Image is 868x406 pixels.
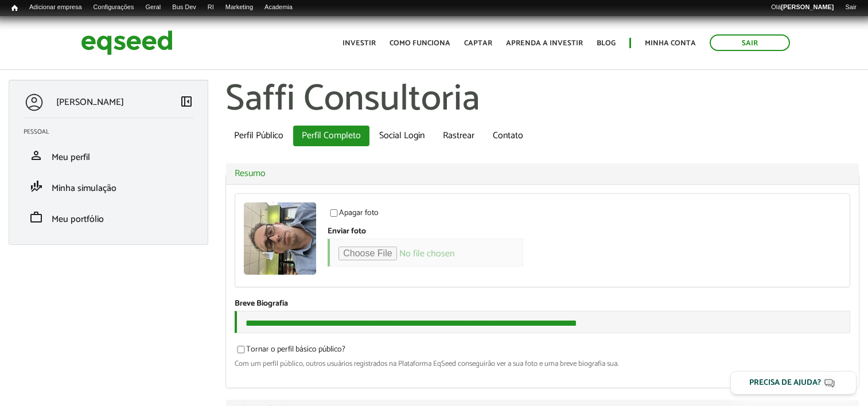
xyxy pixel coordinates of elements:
label: Breve Biografia [235,300,288,308]
a: Perfil Público [225,126,292,146]
a: Academia [259,3,298,12]
label: Apagar foto [328,209,379,221]
input: Apagar foto [324,209,344,217]
span: Meu perfil [52,150,90,165]
label: Tornar o perfil básico público? [235,346,345,357]
a: Bus Dev [166,3,202,12]
a: personMeu perfil [24,149,193,162]
a: Ver perfil do usuário. [244,202,316,275]
label: Enviar foto [328,228,366,236]
a: workMeu portfólio [24,210,193,224]
span: finance_mode [29,179,43,193]
p: [PERSON_NAME] [56,97,124,108]
strong: [PERSON_NAME] [781,3,834,10]
h2: Pessoal [24,128,202,135]
a: Contato [484,126,532,146]
a: Blog [597,40,616,47]
a: Como funciona [390,40,450,47]
a: Resumo [235,169,850,178]
li: Meu portfólio [15,202,202,233]
a: Social Login [371,126,433,146]
a: Aprenda a investir [506,40,583,47]
a: Investir [342,40,376,47]
a: Início [6,3,24,14]
span: person [29,149,43,162]
li: Minha simulação [15,171,202,202]
a: Geral [139,3,166,12]
span: left_panel_close [180,95,193,108]
span: Minha simulação [52,181,116,196]
a: Colapsar menu [180,95,193,111]
a: Sair [710,34,790,51]
a: Minha conta [645,40,696,47]
input: Tornar o perfil básico público? [231,346,251,353]
a: Captar [464,40,492,47]
a: Olá[PERSON_NAME] [765,3,839,12]
h1: Saffi Consultoria [225,80,859,120]
a: Adicionar empresa [24,3,88,12]
a: RI [202,3,220,12]
span: Início [11,4,18,12]
a: finance_modeMinha simulação [24,179,193,193]
li: Meu perfil [15,140,202,171]
a: Marketing [220,3,259,12]
img: EqSeed [81,28,173,58]
span: Meu portfólio [52,212,104,227]
span: work [29,210,43,224]
a: Perfil Completo [293,126,369,146]
img: Foto de Saffi Consultoria [244,202,316,275]
a: Sair [839,3,862,12]
div: Com um perfil público, outros usuários registrados na Plataforma EqSeed conseguirão ver a sua fot... [235,360,850,368]
a: Rastrear [434,126,483,146]
a: Configurações [88,3,140,12]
